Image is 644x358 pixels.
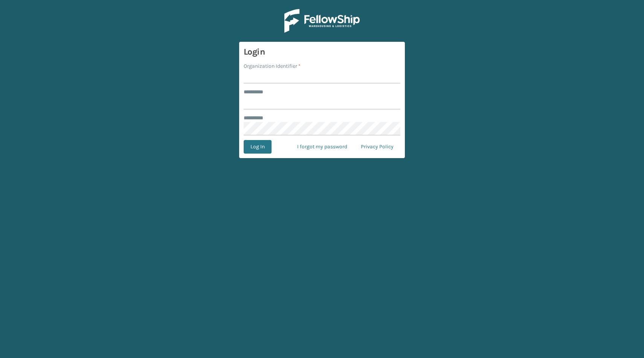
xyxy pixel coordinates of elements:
a: I forgot my password [290,140,354,154]
button: Log In [244,140,272,154]
h3: Login [244,46,400,58]
img: Logo [284,9,360,33]
label: Organization Identifier [244,62,301,70]
a: Privacy Policy [354,140,400,154]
